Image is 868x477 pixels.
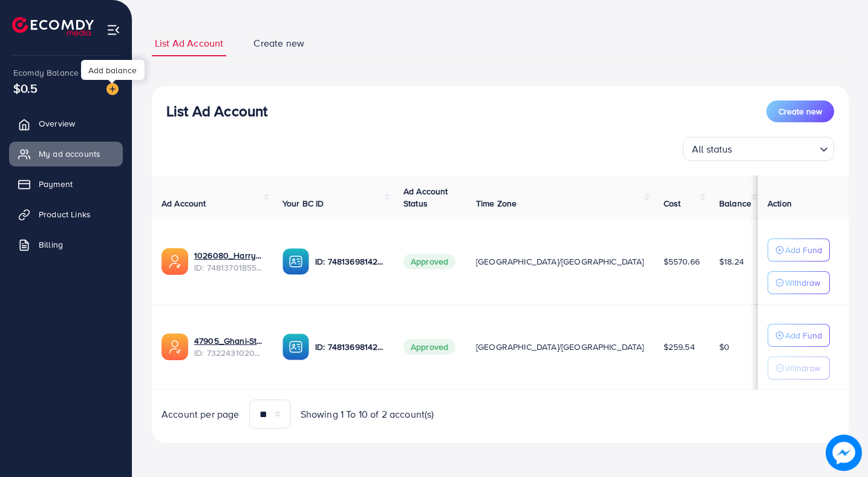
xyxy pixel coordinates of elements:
[768,271,830,294] button: Withdraw
[785,361,820,375] p: Withdraw
[785,243,822,257] p: Add Fund
[766,100,834,122] button: Create new
[194,249,263,274] div: <span class='underline'>1026080_Harrys Store_1741892246211</span></br>7481370185598025729
[768,238,830,262] button: Add Fund
[690,140,735,158] span: All status
[403,254,455,269] span: Approved
[194,249,263,262] a: 1026080_Harrys Store_1741892246211
[81,60,145,80] div: Add balance
[162,334,188,360] img: ic-ads-acc.e4c84228.svg
[106,23,120,37] img: menu
[476,341,644,353] span: [GEOGRAPHIC_DATA]/[GEOGRAPHIC_DATA]
[162,248,188,275] img: ic-ads-acc.e4c84228.svg
[194,335,263,347] a: 47905_Ghani-Store_1704886350257
[253,36,304,50] span: Create new
[785,328,822,343] p: Add Fund
[826,435,862,471] img: image
[39,178,73,190] span: Payment
[719,255,744,268] span: $18.24
[39,117,75,130] span: Overview
[664,341,695,353] span: $259.54
[736,138,815,158] input: Search for option
[194,335,263,360] div: <span class='underline'>47905_Ghani-Store_1704886350257</span></br>7322431020572327937
[315,340,384,354] p: ID: 7481369814251044881
[719,197,751,209] span: Balance
[768,357,830,380] button: Withdraw
[719,341,729,353] span: $0
[282,197,324,209] span: Your BC ID
[664,197,681,209] span: Cost
[403,339,455,355] span: Approved
[9,142,123,166] a: My ad accounts
[13,79,38,97] span: $0.5
[162,197,206,209] span: Ad Account
[39,208,91,220] span: Product Links
[282,248,309,275] img: ic-ba-acc.ded83a64.svg
[194,262,263,274] span: ID: 7481370185598025729
[778,105,822,117] span: Create new
[9,232,123,257] a: Billing
[12,17,94,36] img: logo
[106,83,119,95] img: image
[194,347,263,359] span: ID: 7322431020572327937
[166,102,267,120] h3: List Ad Account
[768,197,792,209] span: Action
[476,197,517,209] span: Time Zone
[39,148,100,160] span: My ad accounts
[476,255,644,268] span: [GEOGRAPHIC_DATA]/[GEOGRAPHIC_DATA]
[9,111,123,136] a: Overview
[683,137,834,161] div: Search for option
[13,67,79,79] span: Ecomdy Balance
[162,407,240,421] span: Account per page
[315,254,384,269] p: ID: 7481369814251044881
[9,202,123,226] a: Product Links
[785,275,820,290] p: Withdraw
[664,255,700,268] span: $5570.66
[155,36,223,50] span: List Ad Account
[768,324,830,347] button: Add Fund
[301,407,434,421] span: Showing 1 To 10 of 2 account(s)
[9,172,123,196] a: Payment
[39,238,63,251] span: Billing
[282,334,309,360] img: ic-ba-acc.ded83a64.svg
[403,185,448,209] span: Ad Account Status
